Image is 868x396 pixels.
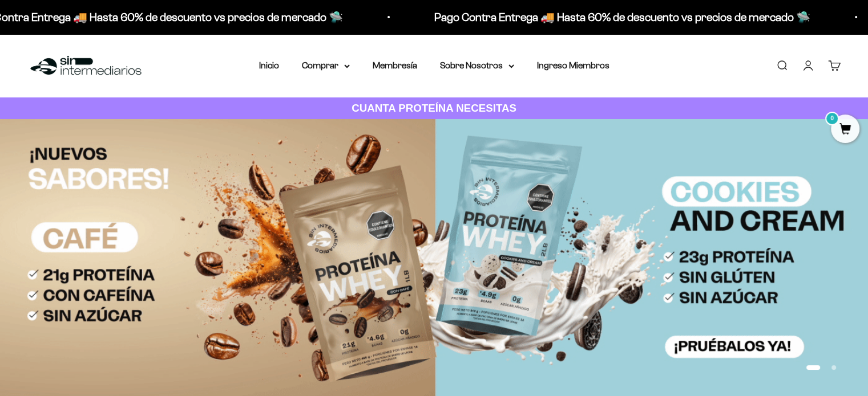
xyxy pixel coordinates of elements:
[259,60,279,70] a: Inicio
[352,102,516,114] strong: CUANTA PROTEÍNA NECESITAS
[825,112,839,125] mark: 0
[440,58,514,73] summary: Sobre Nosotros
[831,124,859,136] a: 0
[302,58,350,73] summary: Comprar
[285,8,661,26] p: Pago Contra Entrega 🚚 Hasta 60% de descuento vs precios de mercado 🛸
[537,60,609,70] a: Ingreso Miembros
[373,60,417,70] a: Membresía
